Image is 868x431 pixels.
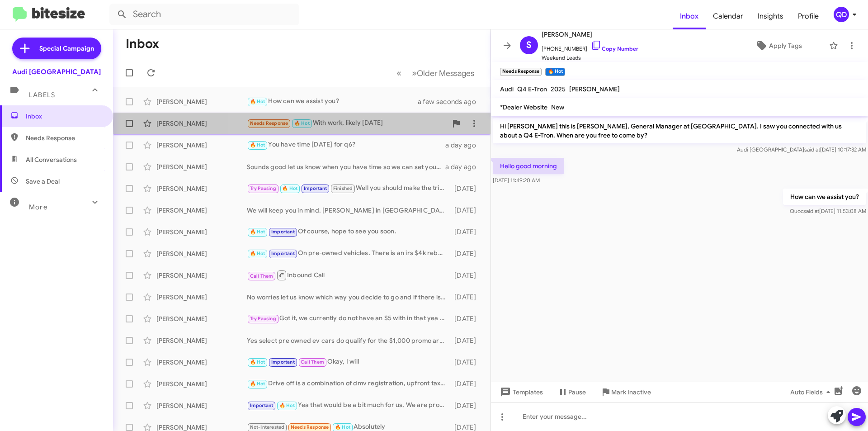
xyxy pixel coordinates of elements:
span: Important [271,229,295,235]
div: You have time [DATE] for q6? [247,140,445,150]
a: Calendar [706,3,750,29]
button: Next [406,64,480,82]
span: 🔥 Hot [250,359,265,365]
div: Yes select pre owned ev cars do qualify for the $1,000 promo are you able to come in this weekend? [247,336,450,345]
span: All Conversations [26,155,77,164]
div: Audi [GEOGRAPHIC_DATA] [12,67,101,76]
div: [PERSON_NAME] [156,227,247,237]
input: Search [109,4,299,25]
div: [PERSON_NAME] [156,162,247,171]
span: « [396,67,401,79]
span: Special Campaign [39,44,94,53]
div: [DATE] [450,206,483,215]
span: [PERSON_NAME] [569,85,620,93]
div: Drive off is a combination of dmv registration, upfront taxes and first month payment so that is ... [247,379,450,389]
span: Important [271,251,295,256]
div: No worries let us know which way you decide to go and if there is anything we can do to help make... [247,293,450,302]
a: Insights [750,3,791,29]
div: Okay, I will [247,357,450,367]
span: » [412,67,417,79]
div: [PERSON_NAME] [156,141,247,150]
div: [PERSON_NAME] [156,336,247,345]
div: [PERSON_NAME] [156,206,247,215]
button: Previous [391,64,407,82]
div: [PERSON_NAME] [156,293,247,302]
nav: Page navigation example [392,64,480,82]
div: a day ago [445,162,483,171]
span: Important [250,403,274,408]
div: [DATE] [450,293,483,302]
span: Important [304,185,327,191]
span: Call Them [301,359,324,365]
div: [PERSON_NAME] [156,379,247,388]
span: 🔥 Hot [335,424,350,430]
div: a few seconds ago [429,97,483,106]
div: With work, likely [DATE] [247,118,447,128]
span: 🔥 Hot [279,403,295,408]
div: [PERSON_NAME] [156,97,247,106]
div: How can we assist you? [247,96,429,107]
p: How can we assist you? [783,189,866,205]
div: We will keep you in mind. [PERSON_NAME] in [GEOGRAPHIC_DATA] service is one of the best and we ar... [247,206,450,215]
div: [DATE] [450,358,483,367]
div: [DATE] [450,184,483,193]
small: 🔥 Hot [545,68,565,76]
div: [DATE] [450,379,483,388]
button: Pause [550,384,593,400]
small: Needs Response [500,68,542,76]
div: [PERSON_NAME] [156,184,247,193]
span: Quoc [DATE] 11:53:08 AM [790,208,866,214]
span: Important [271,359,295,365]
span: 🔥 Hot [250,251,265,256]
span: Try Pausing [250,185,276,191]
div: [DATE] [450,249,483,258]
div: [PERSON_NAME] [156,314,247,323]
span: 🔥 Hot [250,381,265,387]
div: Inbound Call [247,270,450,281]
span: *Dealer Website [500,103,547,111]
span: Apply Tags [769,38,802,54]
button: QD [826,7,858,22]
button: Apply Tags [732,38,825,54]
span: Audi [500,85,514,93]
span: 2025 [551,85,566,93]
span: 🔥 Hot [250,142,265,148]
span: Save a Deal [26,177,60,186]
div: [PERSON_NAME] [156,119,247,128]
div: Of course, hope to see you soon. [247,227,450,237]
div: QD [834,7,849,22]
span: Labels [29,91,55,99]
span: Call Them [250,273,274,279]
span: Inbox [26,112,103,121]
span: Pause [568,384,586,400]
span: New [551,103,564,111]
h1: Inbox [126,37,159,51]
div: a day ago [445,141,483,150]
span: Try Pausing [250,316,276,322]
span: Not-Interested [250,424,285,430]
div: [PERSON_NAME] [156,271,247,280]
span: [PHONE_NUMBER] [542,40,638,53]
button: Templates [491,384,550,400]
span: Needs Response [291,424,329,430]
span: Auto Fields [790,384,834,400]
div: On pre-owned vehicles. There is an irs $4k rebate for people who qualify. [247,248,450,259]
button: Auto Fields [783,384,841,400]
span: 🔥 Hot [250,229,265,235]
a: Inbox [673,3,706,29]
span: 🔥 Hot [282,185,297,191]
a: Profile [791,3,826,29]
div: [DATE] [450,271,483,280]
span: 🔥 Hot [294,120,310,126]
span: Q4 E-Tron [517,85,547,93]
span: Templates [498,384,543,400]
span: S [526,38,532,52]
span: More [29,203,47,211]
span: Needs Response [26,133,103,142]
p: Hi [PERSON_NAME] this is [PERSON_NAME], General Manager at [GEOGRAPHIC_DATA]. I saw you connected... [493,118,866,143]
span: [PERSON_NAME] [542,29,638,40]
